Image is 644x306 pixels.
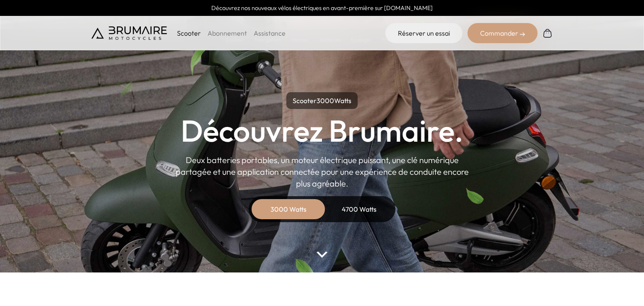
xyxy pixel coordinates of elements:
[543,28,553,38] img: Panier
[177,28,201,38] p: Scooter
[467,23,538,43] div: Commander
[254,29,286,37] a: Assistance
[175,154,469,189] p: Deux batteries portables, un moteur électrique puissant, une clé numérique partagée et une applic...
[255,199,322,219] div: 3000 Watts
[91,26,167,40] img: Brumaire Motocycles
[520,32,525,37] img: right-arrow-2.png
[385,23,462,43] a: Réserver un essai
[208,29,247,37] a: Abonnement
[286,92,358,109] p: Scooter Watts
[181,116,463,146] h1: Découvrez Brumaire.
[317,252,327,258] img: arrow-bottom.png
[317,96,334,105] span: 3000
[325,199,392,219] div: 4700 Watts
